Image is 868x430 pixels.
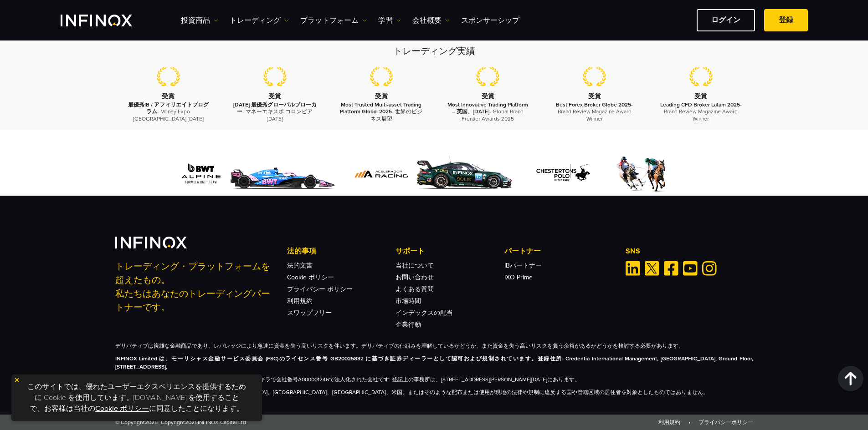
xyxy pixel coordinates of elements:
[699,419,753,425] a: プライバシーポリシー
[115,388,753,396] p: このサイトの情報は、アフガニスタン、[GEOGRAPHIC_DATA]、[GEOGRAPHIC_DATA]、[GEOGRAPHIC_DATA]、米国、またはそのような配布または使用が現地の法律や...
[162,92,175,100] strong: 受賞
[375,92,388,100] strong: 受賞
[626,261,640,276] a: Linkedin
[287,246,395,257] p: 法的事項
[16,379,257,416] p: このサイトでは、優れたユーザーエクスペリエンスを提供するために Cookie を使用しています。[DOMAIN_NAME] を使用することで、お客様は当社の に同意したことになります。
[461,15,519,26] a: スポンサーシップ
[588,92,601,100] strong: 受賞
[145,419,158,425] span: 2025
[230,15,289,26] a: トレーディング
[340,101,421,115] strong: Most Trusted Multi-asset Trading Platform Global 2025
[447,101,528,115] strong: Most Innovative Trading Platform – 英国、[DATE]
[95,404,149,413] a: Cookie ポリシー
[300,15,367,26] a: プラットフォーム
[287,285,353,293] a: プライバシー ポリシー
[395,285,434,293] a: よくある質問
[556,101,631,108] strong: Best Forex Broker Globe 2025
[127,101,211,122] p: - Money Expo [GEOGRAPHIC_DATA] [DATE]
[412,15,450,26] a: 会社概要
[115,355,753,370] strong: INFINOX Limited は、モーリシャス金融サービス委員会 (FSC)のライセンス番号 GB20025832 に基づき証券ディーラーとして認可および規制されています。登録住所: Cred...
[504,246,613,257] p: パートナー
[395,273,434,281] a: お問い合わせ
[395,262,434,269] a: 当社について
[115,45,753,58] h2: トレーディング実績
[287,309,332,317] a: スワップフリー
[268,92,281,100] strong: 受賞
[233,101,317,115] strong: [DATE] 最優秀グローバルブローカー
[504,273,533,281] a: IXO Prime
[378,15,401,26] a: 学習
[626,246,753,257] p: SNS
[683,261,698,276] a: Youtube
[660,101,740,108] strong: Leading CFD Broker Latam 2025
[115,375,753,384] p: INFINOXとして取引されるINFINOX Global Limitedは、アンギラで会社番号A000001246で法人化された会社です: 登記上の事務所は、[STREET_ADDRESS][...
[395,321,421,329] a: 企業行動
[115,260,275,314] p: トレーディング・プラットフォームを超えたもの。 私たちはあなたのトレーディングパートナーです。
[115,418,246,426] span: © Copyright - Copyright INFINOX Capital Ltd
[482,92,494,100] strong: 受賞
[61,15,154,26] a: INFINOX Logo
[287,273,334,281] a: Cookie ポリシー
[185,419,198,425] span: 2025
[395,246,504,257] p: サポート
[697,9,755,31] a: ログイン
[14,377,20,383] img: yellow close icon
[446,101,530,122] p: - Global Brand Frontier Awards 2025
[395,297,421,305] a: 市場時間
[339,101,423,122] p: - 世界のビジネス展望
[658,419,680,425] a: 利用規約
[504,262,542,269] a: IBパートナー
[115,342,753,350] p: デリバティブは複雑な金融商品であり、レバレッジにより急速に資金を失う高いリスクを伴います。デリバティブの仕組みを理解しているかどうか、また資金を失う高いリスクを負う余裕があるかどうかを検討する必...
[764,9,808,31] a: 登録
[682,419,697,425] span: •
[287,297,313,305] a: 利用規約
[233,101,317,122] p: - マネーエキスポ コロンビア [DATE]
[645,261,659,276] a: Twitter
[128,101,209,115] strong: 最優秀IB / アフィリエイトプログラム
[181,15,218,26] a: 投資商品
[664,261,678,276] a: Facebook
[553,101,637,122] p: - Brand Review Magazine Award Winner
[395,309,453,317] a: インデックスの配当
[659,101,743,122] p: - Brand Review Magazine Award Winner
[694,92,707,100] strong: 受賞
[702,261,717,276] a: Instagram
[287,262,313,269] a: 法的文書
